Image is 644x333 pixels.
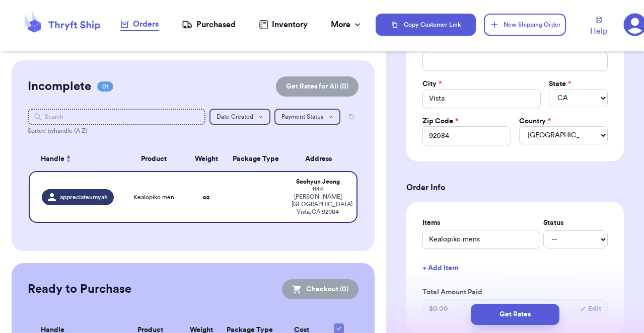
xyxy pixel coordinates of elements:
[64,153,73,165] button: Sort descending
[422,116,458,126] label: Zip Code
[422,126,511,145] input: 12345
[203,194,209,200] strong: oz
[60,193,108,201] span: appreciateumyah
[376,14,476,36] button: Copy Customer Link
[471,304,559,325] button: Get Rates
[120,18,159,31] a: Orders
[292,186,345,216] div: 1144 [PERSON_NAME][GEOGRAPHIC_DATA] Vista , CA 92084
[422,79,442,89] label: City
[28,281,131,297] h2: Ready to Purchase
[121,147,187,171] th: Product
[406,182,624,194] h3: Order Info
[331,19,363,31] div: More
[226,147,285,171] th: Package Type
[120,18,159,30] div: Orders
[590,17,607,37] a: Help
[282,279,359,299] button: Checkout (0)
[209,109,270,125] button: Date Created
[484,14,566,36] button: New Shipping Order
[549,79,571,89] label: State
[276,76,359,97] button: Get Rates for All (0)
[182,19,236,31] a: Purchased
[28,78,91,95] h2: Incomplete
[133,193,174,201] span: Kealopiko men
[418,257,612,279] button: + Add Item
[28,109,205,125] input: Search
[519,116,551,126] label: Country
[344,109,359,125] button: Reset all filters
[281,114,323,120] span: Payment Status
[97,81,113,92] span: 01
[422,218,539,228] label: Items
[274,109,340,125] button: Payment Status
[28,127,359,135] div: Sorted by handle (A-Z)
[422,287,608,297] label: Total Amount Paid
[285,147,358,171] th: Address
[187,147,226,171] th: Weight
[41,154,64,164] span: Handle
[543,218,608,228] label: Status
[292,178,345,186] div: Soohyun Jeong
[259,19,308,31] a: Inventory
[590,25,607,37] span: Help
[217,114,253,120] span: Date Created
